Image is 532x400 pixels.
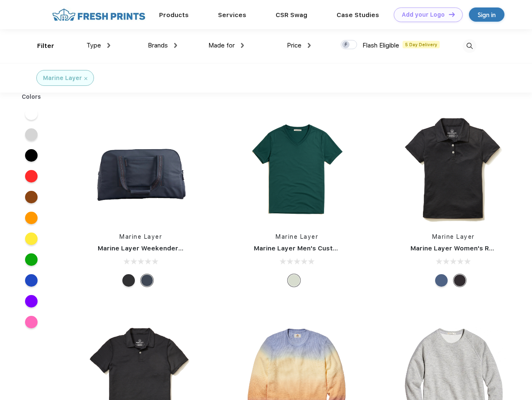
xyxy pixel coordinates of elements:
a: Sign in [469,7,504,22]
a: CSR Swag [276,11,307,19]
div: Colors [15,92,48,101]
img: desktop_search.svg [463,39,476,53]
a: Marine Layer [119,233,162,240]
a: Marine Layer Men's Custom Dyed Signature V-Neck [254,245,419,252]
img: dropdown.png [241,43,244,48]
span: Type [86,42,101,49]
div: Sign in [478,10,496,20]
img: dropdown.png [308,43,311,48]
img: func=resize&h=266 [85,113,196,224]
div: Marine Layer [43,74,82,82]
span: Brands [148,42,168,49]
img: func=resize&h=266 [241,113,352,224]
a: Marine Layer [432,233,475,240]
span: Price [287,42,301,49]
img: dropdown.png [174,43,177,48]
div: Phantom [122,274,135,287]
div: Add your Logo [402,11,445,18]
div: Filter [37,41,54,51]
div: Any Color [288,274,300,287]
img: dropdown.png [107,43,110,48]
span: Flash Eligible [362,42,399,49]
span: 5 Day Delivery [403,41,440,48]
div: Navy [435,274,448,287]
img: fo%20logo%202.webp [50,7,148,22]
a: Marine Layer Weekender Bag [98,245,192,252]
div: Navy [141,274,153,287]
img: DT [449,12,455,17]
img: filter_cancel.svg [84,77,87,80]
div: Black [453,274,466,287]
span: Made for [208,42,235,49]
a: Services [218,11,246,19]
img: func=resize&h=266 [398,113,509,224]
a: Products [159,11,189,19]
a: Marine Layer [276,233,318,240]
